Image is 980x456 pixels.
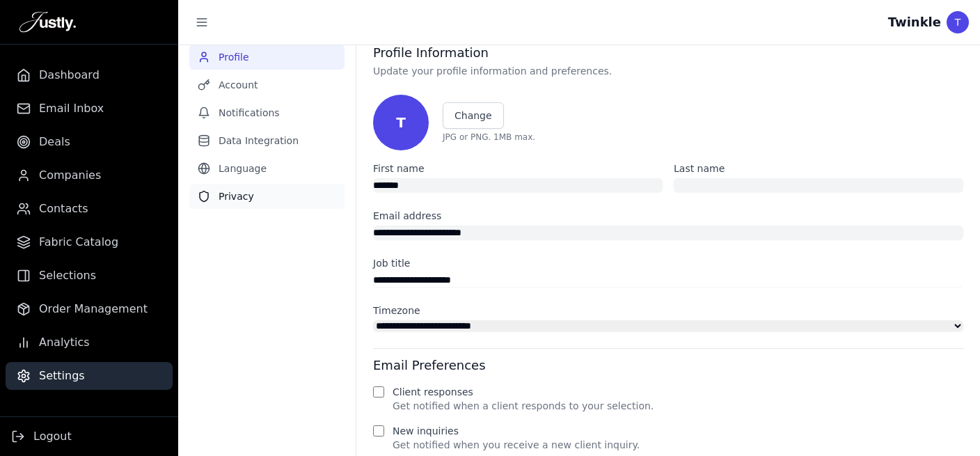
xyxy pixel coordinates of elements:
[19,11,76,33] img: Justly Logo
[39,234,118,251] span: Fabric Catalog
[6,128,173,156] a: Deals
[443,102,504,129] button: Change
[393,438,640,452] p: Get notified when you receive a new client inquiry.
[6,329,173,356] a: Analytics
[189,100,345,125] button: Notifications
[6,295,173,323] a: Order Management
[189,184,345,209] button: Privacy
[189,72,345,97] button: Account
[373,95,429,150] div: T
[393,399,654,413] p: Get notified when a client responds to your selection.
[888,13,941,32] div: Twinkle
[6,228,173,256] a: Fabric Catalog
[373,209,963,223] label: Email address
[189,128,345,153] button: Data Integration
[393,425,459,437] label: New inquiries
[6,195,173,223] a: Contacts
[393,386,473,398] label: Client responses
[39,134,70,150] span: Deals
[39,368,85,384] span: Settings
[39,301,148,317] span: Order Management
[6,162,173,189] a: Companies
[6,362,173,390] a: Settings
[6,95,173,123] a: Email Inbox
[189,10,214,35] button: Toggle sidebar
[373,162,663,175] label: First name
[33,428,72,445] span: Logout
[373,64,963,78] p: Update your profile information and preferences.
[373,357,963,374] h3: Email Preferences
[39,334,90,351] span: Analytics
[39,100,104,117] span: Email Inbox
[947,11,969,33] div: T
[189,156,345,181] button: Language
[443,132,535,143] p: JPG or PNG. 1MB max.
[373,256,963,270] label: Job title
[39,167,101,184] span: Companies
[373,45,963,61] h3: Profile Information
[39,267,96,284] span: Selections
[39,201,88,217] span: Contacts
[189,45,345,70] button: Profile
[11,428,72,445] button: Logout
[6,61,173,89] a: Dashboard
[6,262,173,290] a: Selections
[373,304,963,317] label: Timezone
[674,162,963,175] label: Last name
[39,67,100,84] span: Dashboard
